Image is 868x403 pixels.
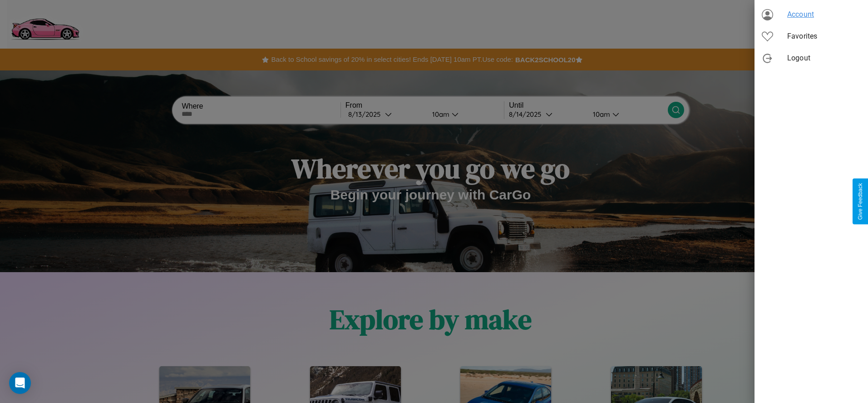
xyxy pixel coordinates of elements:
[787,9,861,20] span: Account
[857,183,863,220] div: Give Feedback
[755,25,868,47] div: Favorites
[9,372,31,394] div: Open Intercom Messenger
[755,47,868,69] div: Logout
[787,31,861,42] span: Favorites
[755,4,868,25] div: Account
[787,53,861,64] span: Logout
